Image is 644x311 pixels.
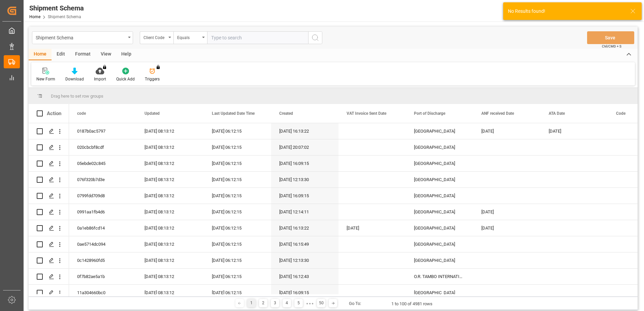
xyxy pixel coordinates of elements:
span: Drag here to set row groups [51,94,103,99]
div: [DATE] 08:13:12 [136,155,204,171]
div: 0799fdd709d8 [69,188,136,204]
div: [DATE] 16:15:49 [271,236,339,252]
div: Shipment Schema [36,33,126,41]
div: [DATE] 16:09:15 [271,188,339,204]
div: [GEOGRAPHIC_DATA] [406,123,473,139]
span: Code [616,111,625,116]
a: Home [29,14,40,19]
div: [DATE] [473,204,541,220]
div: 2 [259,299,267,307]
div: [DATE] 06:12:15 [204,188,271,204]
div: Press SPACE to select this row. [29,285,69,301]
div: [GEOGRAPHIC_DATA] [406,236,473,252]
div: 0187b0ac5797 [69,123,136,139]
div: [DATE] 16:09:15 [271,155,339,171]
div: Press SPACE to select this row. [29,123,69,139]
div: Go To: [349,300,361,307]
div: Client Code [143,33,166,41]
div: ● ● ● [306,301,314,306]
div: 05ebde02c845 [69,155,136,171]
div: View [96,49,116,60]
span: Port of Discharge [414,111,445,116]
div: [DATE] 08:13:12 [136,204,204,220]
div: O.R. TAMBO INTERNATIONAL [406,269,473,284]
div: [DATE] 08:13:12 [136,252,204,268]
div: New Form [36,76,55,82]
div: 0ae5714dc094 [69,236,136,252]
div: [DATE] 08:13:12 [136,220,204,236]
div: 3 [271,299,279,307]
div: [GEOGRAPHIC_DATA] [406,172,473,187]
div: 4 [283,299,291,307]
div: 020cbcbf8cdf [69,139,136,155]
div: Press SPACE to select this row. [29,220,69,236]
div: [GEOGRAPHIC_DATA] [406,252,473,268]
span: ANF received Date [481,111,514,116]
div: [DATE] 06:12:15 [204,123,271,139]
button: search button [308,31,322,44]
div: [DATE] 12:13:30 [271,172,339,187]
div: Press SPACE to select this row. [29,236,69,252]
div: [DATE] [473,123,541,139]
div: [DATE] 08:13:12 [136,139,204,155]
div: 0c1428960fd5 [69,252,136,268]
div: [DATE] 06:12:15 [204,236,271,252]
div: 076f320b7d3e [69,172,136,187]
div: [DATE] 06:12:15 [204,220,271,236]
div: [DATE] 16:12:43 [271,269,339,284]
div: [DATE] [473,220,541,236]
div: [DATE] 06:12:15 [204,204,271,220]
div: 50 [317,299,325,307]
div: [DATE] 06:12:15 [204,269,271,284]
div: [GEOGRAPHIC_DATA] [406,188,473,204]
span: Updated [144,111,160,116]
div: [DATE] 08:13:12 [136,285,204,301]
div: Press SPACE to select this row. [29,269,69,285]
span: Ctrl/CMD + S [602,44,621,49]
div: Edit [52,49,70,60]
div: Quick Add [116,76,135,82]
div: Format [70,49,96,60]
div: Press SPACE to select this row. [29,252,69,269]
span: ATA Date [549,111,565,116]
div: 11a304660bc0 [69,285,136,301]
div: 0f7b82ae5a1b [69,269,136,284]
input: Type to search [207,31,308,44]
div: Action [47,110,61,116]
button: open menu [140,31,173,44]
button: Save [587,31,634,44]
div: [DATE] 08:13:12 [136,188,204,204]
div: [DATE] [339,220,406,236]
div: 0991aa1fb4d6 [69,204,136,220]
span: code [77,111,86,116]
div: [DATE] 08:13:12 [136,172,204,187]
span: Created [279,111,293,116]
div: Download [65,76,84,82]
div: Shipment Schema [29,3,84,13]
button: open menu [173,31,207,44]
div: Equals [177,33,200,41]
div: [DATE] 16:13:22 [271,123,339,139]
div: [DATE] 08:13:12 [136,236,204,252]
div: [GEOGRAPHIC_DATA] [406,155,473,171]
div: [DATE] [541,123,608,139]
div: 1 [247,299,256,307]
div: [DATE] 16:09:15 [271,285,339,301]
div: Press SPACE to select this row. [29,188,69,204]
div: [DATE] 06:12:15 [204,172,271,187]
div: No Results found! [508,8,624,15]
div: [DATE] 20:07:02 [271,139,339,155]
div: Press SPACE to select this row. [29,139,69,155]
div: [GEOGRAPHIC_DATA] [406,139,473,155]
div: Press SPACE to select this row. [29,155,69,172]
div: Help [116,49,136,60]
div: [DATE] 08:13:12 [136,269,204,284]
div: [DATE] 12:14:11 [271,204,339,220]
div: Home [29,49,52,60]
div: [DATE] 16:13:22 [271,220,339,236]
span: VAT Invoice Sent Date [347,111,386,116]
div: Press SPACE to select this row. [29,172,69,188]
button: open menu [32,31,133,44]
div: [DATE] 08:13:12 [136,123,204,139]
div: [DATE] 12:13:30 [271,252,339,268]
